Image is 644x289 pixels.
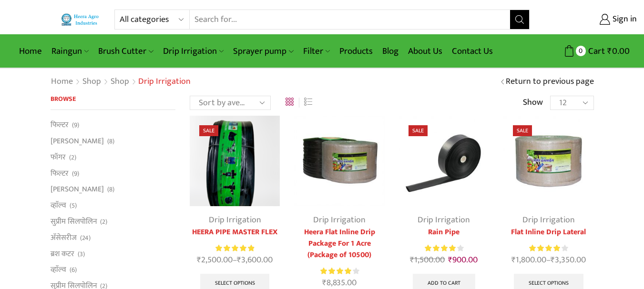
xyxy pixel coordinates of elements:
[399,227,489,238] a: Rain Pipe
[14,40,47,62] a: Home
[529,243,568,253] div: Rated 4.00 out of 5
[72,120,79,130] span: (9)
[215,243,254,253] span: Rated out of 5
[209,213,261,227] a: Drip Irrigation
[448,253,452,267] span: ₹
[190,227,280,238] a: HEERA PIPE MASTER FLEX
[82,76,102,88] a: Shop
[607,44,612,59] span: ₹
[197,253,233,267] bdi: 2,500.00
[529,243,560,253] span: Rated out of 5
[190,96,271,110] select: Shop order
[51,262,66,278] a: व्हाॅल्व
[51,76,73,88] a: Home
[51,213,97,229] a: सुप्रीम सिलपोलिन
[539,42,630,60] a: 0 Cart ₹0.00
[51,165,69,181] a: फिल्टर
[503,116,593,206] img: Flat Inline Drip Lateral
[51,229,77,246] a: अ‍ॅसेसरीज
[403,40,447,62] a: About Us
[335,40,378,62] a: Products
[399,116,489,206] img: Heera Rain Pipe
[313,213,366,227] a: Drip Irrigation
[190,254,280,267] span: –
[70,265,77,275] span: (6)
[51,120,69,133] a: फिल्टर
[298,40,335,62] a: Filter
[522,213,575,227] a: Drip Irrigation
[158,40,228,62] a: Drip Irrigation
[237,253,273,267] bdi: 3,600.00
[447,40,498,62] a: Contact Us
[190,116,280,206] img: Heera Gold Krushi Pipe Black
[228,40,298,62] a: Sprayer pump
[410,253,445,267] bdi: 1,500.00
[544,11,637,28] a: Sign in
[294,227,384,261] a: Heera Flat Inline Drip Package For 1 Acre (Package of 10500)
[69,153,76,162] span: (2)
[51,93,76,104] span: Browse
[70,201,77,210] span: (5)
[100,217,107,227] span: (2)
[78,249,85,259] span: (3)
[610,13,637,26] span: Sign in
[410,253,414,267] span: ₹
[503,254,593,267] span: –
[511,253,516,267] span: ₹
[237,253,241,267] span: ₹
[607,44,630,59] bdi: 0.00
[506,76,594,88] a: Return to previous page
[511,253,546,267] bdi: 1,800.00
[110,76,130,88] a: Shop
[107,185,114,194] span: (8)
[551,253,555,267] span: ₹
[523,97,543,109] span: Show
[576,46,586,56] span: 0
[448,253,478,267] bdi: 900.00
[72,169,79,179] span: (9)
[51,133,104,149] a: [PERSON_NAME]
[378,40,403,62] a: Blog
[503,227,593,238] a: Flat Inline Drip Lateral
[80,233,91,243] span: (24)
[51,181,104,198] a: [PERSON_NAME]
[409,125,428,136] span: Sale
[93,40,158,62] a: Brush Cutter
[320,266,359,276] div: Rated 4.21 out of 5
[47,40,93,62] a: Raingun
[51,76,191,88] nav: Breadcrumb
[107,137,114,146] span: (8)
[199,125,218,136] span: Sale
[425,243,457,253] span: Rated out of 5
[294,116,384,206] img: Flat Inline
[513,125,532,136] span: Sale
[51,198,66,214] a: व्हाॅल्व
[138,77,191,87] h1: Drip Irrigation
[51,149,66,165] a: फॉगर
[190,10,510,29] input: Search for...
[320,266,353,276] span: Rated out of 5
[197,253,201,267] span: ₹
[586,45,605,58] span: Cart
[51,246,74,262] a: ब्रश कटर
[418,213,470,227] a: Drip Irrigation
[425,243,463,253] div: Rated 4.13 out of 5
[510,10,529,29] button: Search button
[215,243,254,253] div: Rated 5.00 out of 5
[551,253,586,267] bdi: 3,350.00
